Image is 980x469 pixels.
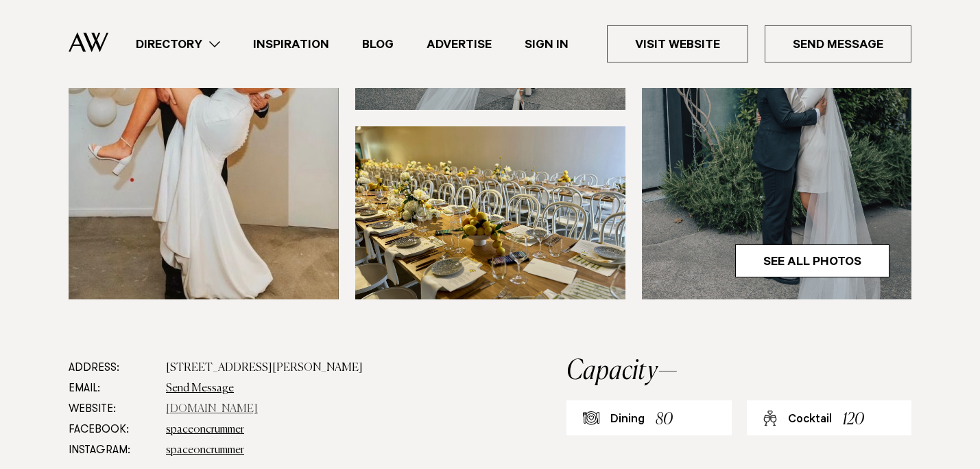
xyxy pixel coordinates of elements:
dt: Facebook: [69,420,155,440]
a: Sign In [508,35,585,54]
div: Cocktail [788,412,832,428]
img: Indoor reception at Space on Crummer [355,126,625,299]
a: Directory [119,35,237,54]
a: Advertise [410,35,508,54]
a: See All Photos [735,244,889,277]
img: Auckland Weddings Logo [69,32,108,53]
dt: Email: [69,378,155,399]
a: Send Message [765,25,911,62]
dt: Instagram: [69,440,155,461]
dt: Website: [69,399,155,420]
a: Send Message [166,383,234,394]
dt: Address: [69,358,155,378]
a: Blog [346,35,410,54]
a: Inspiration [237,35,346,54]
a: Visit Website [607,25,748,62]
div: 120 [843,407,864,433]
h2: Capacity [566,358,911,385]
a: [DOMAIN_NAME] [166,404,258,415]
dd: [STREET_ADDRESS][PERSON_NAME] [166,358,478,378]
div: Dining [610,412,645,428]
a: spaceoncrummer [166,424,244,435]
a: spaceoncrummer [166,445,244,456]
div: 80 [656,407,673,433]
